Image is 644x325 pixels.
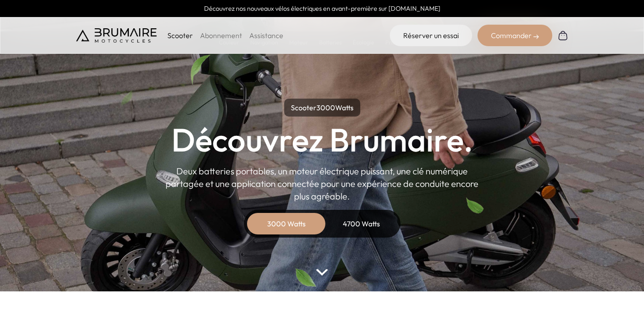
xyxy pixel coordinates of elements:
div: 4700 Watts [326,213,397,234]
div: Commander [478,25,552,46]
img: right-arrow-2.png [533,34,539,39]
p: Deux batteries portables, un moteur électrique puissant, une clé numérique partagée et une applic... [166,165,479,203]
h1: Découvrez Brumaire. [171,124,473,156]
img: arrow-bottom.png [316,269,328,276]
a: Abonnement [200,31,242,40]
a: Assistance [249,31,283,40]
p: Scooter Watts [284,99,360,117]
img: Brumaire Motocycles [76,28,157,43]
div: 3000 Watts [251,213,322,234]
p: Scooter [167,30,193,41]
img: Panier [558,30,568,41]
span: 3000 [316,103,335,112]
a: Réserver un essai [390,25,472,46]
